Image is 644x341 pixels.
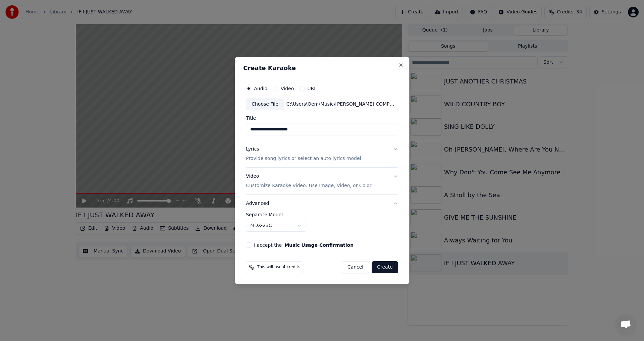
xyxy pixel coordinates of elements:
[281,86,294,91] label: Video
[243,65,401,71] h2: Create Karaoke
[257,265,300,270] span: This will use 4 credits
[342,261,369,273] button: Cancel
[254,243,354,247] label: I accept the
[246,116,398,121] label: Title
[246,212,398,237] div: Advanced
[246,156,361,162] p: Provide song lyrics or select an auto lyrics model
[246,212,398,217] label: Separate Model
[254,86,267,91] label: Audio
[372,261,398,273] button: Create
[246,195,398,212] button: Advanced
[284,101,398,108] div: C:\Users\Oem\Music\[PERSON_NAME] COMPOSITIONS\MY MUSIC\22- SLEEP IN PEACE MY LOVE.mp3
[246,141,398,168] button: LyricsProvide song lyrics or select an auto lyrics model
[246,182,371,189] p: Customize Karaoke Video: Use Image, Video, or Color
[307,86,317,91] label: URL
[246,98,284,110] div: Choose File
[246,168,398,195] button: VideoCustomize Karaoke Video: Use Image, Video, or Color
[246,173,371,189] div: Video
[284,243,354,247] button: I accept the
[246,146,259,153] div: Lyrics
